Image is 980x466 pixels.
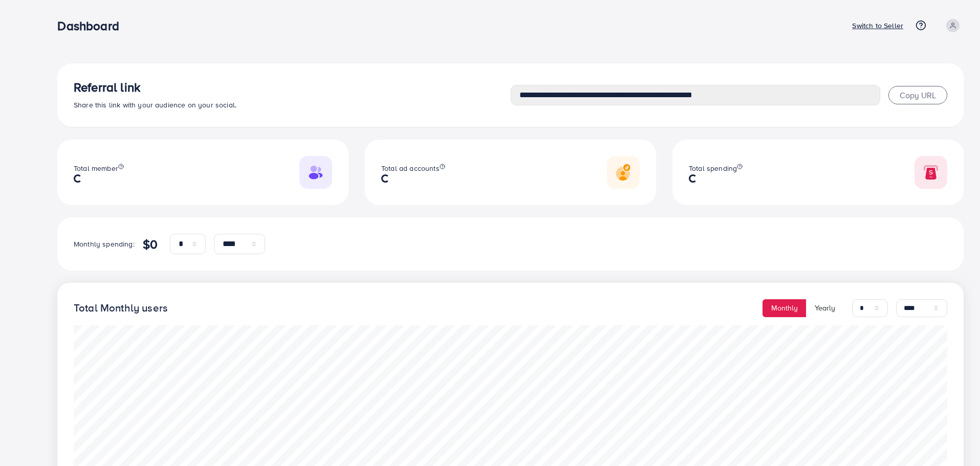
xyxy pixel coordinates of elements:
h4: Total Monthly users [74,302,168,315]
span: Copy URL [900,90,936,101]
img: Responsive image [607,156,640,189]
img: Responsive image [914,156,947,189]
p: Switch to Seller [852,19,903,32]
span: Share this link with your audience on your social. [74,100,236,110]
span: Total member [74,163,118,173]
span: Total spending [689,163,737,173]
button: Yearly [806,299,844,317]
p: Monthly spending: [74,238,135,250]
h3: Referral link [74,80,511,95]
h3: Dashboard [57,18,127,33]
button: Monthly [763,299,807,317]
h4: $0 [143,237,158,252]
button: Copy URL [888,86,947,104]
span: Total ad accounts [381,163,440,173]
img: Responsive image [299,156,332,189]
